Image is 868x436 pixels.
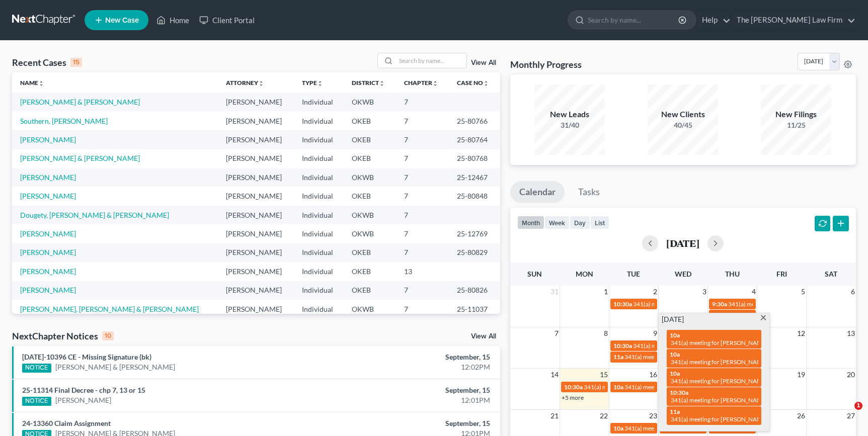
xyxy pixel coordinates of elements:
div: September, 15 [341,418,490,428]
td: 7 [396,300,449,318]
span: 1 [603,286,609,298]
td: 7 [396,281,449,300]
a: Tasks [569,181,609,203]
td: Individual [294,93,344,111]
a: 25-11314 Final Decree - chp 7, 13 or 15 [22,386,145,394]
span: 11a [613,353,623,361]
td: 7 [396,206,449,224]
span: 8:15a [712,424,727,432]
td: [PERSON_NAME] [218,187,294,205]
span: 2 [652,286,658,298]
span: 4 [751,286,757,298]
td: 7 [396,112,449,130]
span: 19 [796,369,806,381]
div: Recent Cases [12,56,82,68]
td: [PERSON_NAME] [218,206,294,224]
td: [PERSON_NAME] [218,243,294,262]
span: Wed [675,270,691,278]
a: Southern, [PERSON_NAME] [20,117,108,125]
td: [PERSON_NAME] [218,130,294,149]
a: [PERSON_NAME] [20,192,76,200]
h2: [DATE] [666,238,699,248]
button: day [570,216,590,229]
span: 12 [796,327,806,339]
span: 11a [712,311,722,319]
span: 341(a) meeting for [PERSON_NAME] [624,383,722,391]
td: [PERSON_NAME] [218,149,294,168]
span: Mon [576,270,593,278]
a: View All [471,333,496,340]
td: OKEB [344,262,396,281]
span: 8 [603,327,609,339]
td: OKEB [344,243,396,262]
div: 10 [102,331,114,340]
td: 7 [396,224,449,243]
a: Client Portal [194,11,260,29]
span: 341(a) meeting for [PERSON_NAME] [671,415,768,423]
a: Calendar [510,181,565,203]
span: 31 [549,286,560,298]
a: View All [471,59,496,66]
td: 7 [396,243,449,262]
div: New Filings [761,109,831,120]
div: September, 15 [341,352,490,362]
a: Districtunfold_more [352,79,385,86]
td: 25-80766 [449,112,500,130]
td: OKEB [344,130,396,149]
a: Chapterunfold_more [404,79,438,86]
span: 7 [554,327,560,339]
span: Tue [627,270,640,278]
i: unfold_more [317,80,323,86]
td: Individual [294,168,344,187]
div: New Clients [648,109,718,120]
i: unfold_more [483,80,489,86]
span: 14 [549,369,560,381]
h3: Monthly Progress [510,58,582,70]
span: 341(a) meeting for [PERSON_NAME] [728,424,825,432]
a: Home [151,11,194,29]
td: 7 [396,149,449,168]
td: 7 [396,130,449,149]
td: Individual [294,206,344,224]
span: 9 [652,327,658,339]
span: 22 [599,410,609,422]
td: 25-80829 [449,243,500,262]
a: [PERSON_NAME] & [PERSON_NAME] [20,154,140,162]
td: 25-12769 [449,224,500,243]
span: 15 [599,369,609,381]
a: [PERSON_NAME] & [PERSON_NAME] [55,362,175,372]
td: 25-12467 [449,168,500,187]
div: 40/45 [648,120,718,130]
span: 21 [549,410,560,422]
a: [PERSON_NAME] [20,286,76,294]
span: 10:30a [613,342,632,350]
td: OKWB [344,300,396,318]
span: 10a [670,351,680,358]
a: [PERSON_NAME] & [PERSON_NAME] [20,98,140,106]
button: month [517,216,544,229]
span: Thu [725,270,740,278]
td: 25-80764 [449,130,500,149]
div: New Leads [534,109,605,120]
iframe: Intercom live chat [834,402,858,426]
i: unfold_more [258,80,264,86]
td: [PERSON_NAME] [218,281,294,300]
a: [PERSON_NAME] [20,229,76,238]
td: 7 [396,168,449,187]
a: [PERSON_NAME] [20,267,76,276]
td: OKWB [344,168,396,187]
div: 15 [70,58,82,67]
a: Typeunfold_more [302,79,323,86]
span: Hearing for [PERSON_NAME] & [PERSON_NAME] [723,311,855,319]
span: 10a [670,331,680,339]
span: 10:30a [670,389,688,396]
a: [PERSON_NAME] [20,248,76,256]
td: [PERSON_NAME] [218,262,294,281]
td: OKEB [344,149,396,168]
span: 10:30a [564,383,583,391]
span: 11a [670,408,680,415]
span: 10a [613,383,623,391]
span: 341(a) meeting for [PERSON_NAME] [671,358,768,366]
td: OKWB [344,206,396,224]
a: [PERSON_NAME] [20,173,76,182]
